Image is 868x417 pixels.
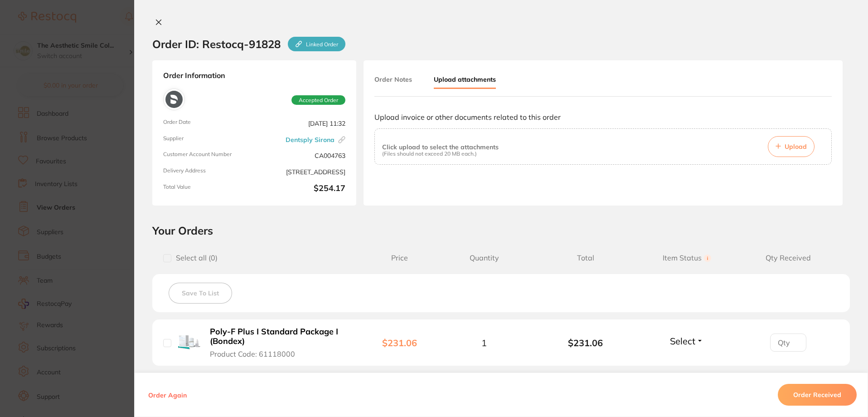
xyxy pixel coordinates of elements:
p: Click upload to select the attachments [382,143,499,151]
span: Qty Received [737,254,839,262]
p: (Files should not exceed 20 MB each.) [382,151,499,157]
p: Upload invoice or other documents related to this order [374,113,832,121]
input: Qty [770,334,806,352]
span: Customer Account Number [163,151,251,160]
p: Message from Restocq, sent 2w ago [39,35,156,43]
span: Delivery Address [163,167,251,177]
h2: Your Orders [152,224,850,237]
b: $231.06 [535,338,636,348]
button: Upload [768,136,815,157]
span: Select all ( 0 ) [171,254,218,262]
b: Poly-F Plus I Standard Package I (Bondex) [210,327,350,346]
button: Save To List [169,283,232,304]
span: Total Value [163,184,251,195]
span: Accepted Order [291,95,345,105]
b: $231.06 [382,337,417,348]
b: $254.17 [258,184,345,195]
strong: Order Information [163,71,345,81]
span: Quantity [433,254,535,262]
button: Select [667,335,706,347]
img: Profile image for Restocq [20,27,35,42]
span: [STREET_ADDRESS] [258,167,345,177]
button: Order Again [145,391,189,399]
span: 1 [481,338,487,348]
img: Dentsply Sirona [165,91,183,108]
span: Upload [785,142,807,151]
span: Order Date [163,119,251,128]
p: Linked Order [306,41,338,48]
span: Total [535,254,636,262]
span: CA004763 [258,151,345,160]
button: Upload attachments [434,71,496,89]
button: Order Notes [374,71,412,88]
span: Price [366,254,433,262]
span: [DATE] 11:32 [258,119,345,128]
p: It has been 14 days since you have started your Restocq journey. We wanted to do a check in and s... [39,26,156,35]
img: Poly-F Plus I Standard Package I (Bondex) [178,331,200,353]
span: Item Status [636,254,738,262]
span: Product Code: 61118000 [210,350,295,358]
button: Order Received [778,384,857,406]
span: Select [670,335,695,347]
span: Supplier [163,135,251,144]
button: Poly-F Plus I Standard Package I (Bondex) Product Code: 61118000 [207,327,353,358]
h2: Order ID: Restocq- 91828 [152,37,345,51]
div: message notification from Restocq, 2w ago. It has been 14 days since you have started your Restoc... [14,19,168,49]
a: Dentsply Sirona [286,136,335,143]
